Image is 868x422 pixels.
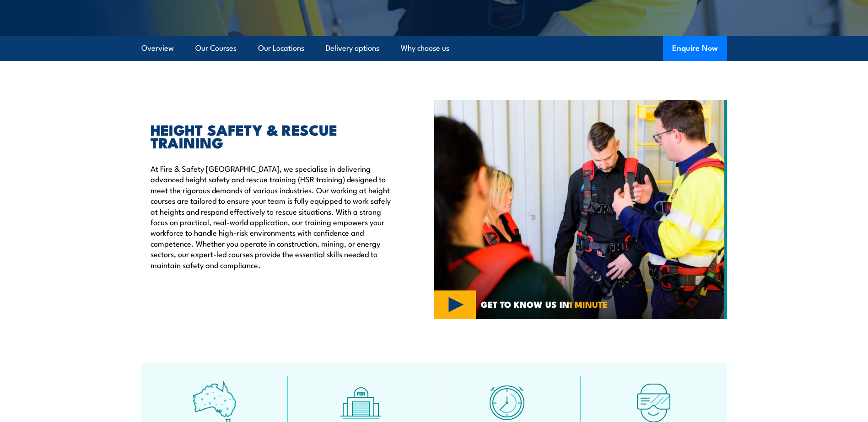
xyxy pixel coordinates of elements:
a: Overview [141,36,174,60]
img: Fire & Safety Australia offer working at heights courses and training [434,100,727,319]
a: Our Courses [195,36,237,60]
button: Enquire Now [663,36,727,61]
a: Our Locations [258,36,304,60]
a: Delivery options [326,36,379,60]
p: At Fire & Safety [GEOGRAPHIC_DATA], we specialise in delivering advanced height safety and rescue... [151,163,392,270]
span: GET TO KNOW US IN [481,300,608,308]
strong: 1 MINUTE [569,297,608,311]
a: Why choose us [401,36,449,60]
h2: HEIGHT SAFETY & RESCUE TRAINING [151,123,392,148]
